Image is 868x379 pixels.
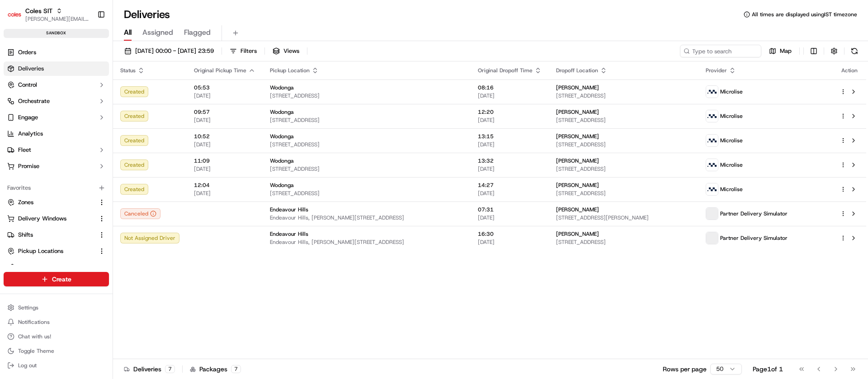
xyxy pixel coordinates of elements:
span: [STREET_ADDRESS] [556,141,691,148]
button: Refresh [848,45,861,57]
span: Microlise [720,88,743,95]
span: Request Logs [18,263,54,271]
span: [DATE] [478,165,542,173]
span: Microlise [720,137,743,144]
span: [STREET_ADDRESS] [556,165,691,173]
a: Orders [4,45,109,60]
img: microlise_logo.jpeg [706,159,718,171]
div: 7 [165,365,175,373]
div: Packages [190,365,241,374]
span: [DATE] 00:00 - [DATE] 23:59 [135,47,214,55]
span: [STREET_ADDRESS] [270,117,463,124]
span: Notifications [18,318,50,326]
button: Orchestrate [4,94,109,108]
span: Orchestrate [18,97,50,105]
span: Wodonga [270,133,294,140]
span: [STREET_ADDRESS] [556,92,691,99]
span: Map [780,47,792,55]
span: [STREET_ADDRESS] [270,141,463,148]
span: 13:15 [478,133,542,140]
span: [STREET_ADDRESS] [270,92,463,99]
span: All [124,27,132,38]
span: 12:04 [194,182,255,189]
a: Analytics [4,126,109,141]
span: [STREET_ADDRESS] [556,190,691,197]
div: Deliveries [124,365,175,374]
span: All times are displayed using IST timezone [752,11,857,18]
div: sandbox [4,29,109,38]
button: Shifts [4,228,109,242]
span: [PERSON_NAME] [556,206,599,213]
span: [DATE] [194,117,255,124]
button: Fleet [4,143,109,157]
span: Pickup Location [270,67,310,74]
span: [PERSON_NAME] [556,84,599,91]
img: microlise_logo.jpeg [706,110,718,122]
span: [PERSON_NAME] [556,230,599,238]
span: 07:31 [478,206,542,213]
span: 05:53 [194,84,255,91]
button: Pickup Locations [4,244,109,258]
span: Delivery Windows [18,215,66,223]
a: Request Logs [7,263,94,271]
span: Chat with us! [18,333,51,340]
img: microlise_logo.jpeg [706,86,718,98]
button: Delivery Windows [4,211,109,226]
span: [PERSON_NAME] [556,182,599,189]
img: Coles SIT [7,7,22,22]
span: Endeavour Hills [270,206,308,213]
span: Analytics [18,130,43,138]
span: 10:52 [194,133,255,140]
span: 09:57 [194,108,255,116]
span: Microlise [720,112,743,120]
button: Toggle Theme [4,345,109,357]
button: Promise [4,159,109,173]
span: Endeavour Hills [270,230,308,238]
button: Chat with us! [4,330,109,343]
span: Coles SIT [25,6,52,15]
div: Canceled [120,208,160,219]
button: Log out [4,359,109,372]
span: Control [18,81,37,89]
button: Filters [226,45,261,57]
button: Settings [4,301,109,314]
span: [DATE] [478,141,542,148]
button: Control [4,78,109,92]
span: 16:30 [478,230,542,238]
span: [DATE] [194,165,255,173]
span: [DATE] [478,190,542,197]
span: [DATE] [194,141,255,148]
span: Filters [241,47,257,55]
a: Delivery Windows [7,215,94,223]
span: [DATE] [194,92,255,99]
span: Promise [18,162,39,170]
input: Type to search [680,45,761,57]
span: Original Dropoff Time [478,67,533,74]
button: Request Logs [4,260,109,275]
span: 11:09 [194,157,255,164]
span: Dropoff Location [556,67,598,74]
span: Log out [18,362,37,369]
span: Create [52,275,71,284]
span: [STREET_ADDRESS][PERSON_NAME] [556,214,691,221]
span: [PERSON_NAME] [556,133,599,140]
span: [STREET_ADDRESS] [556,239,691,246]
span: Wodonga [270,108,294,116]
span: [DATE] [194,190,255,197]
span: Endeavour Hills, [PERSON_NAME][STREET_ADDRESS] [270,214,463,221]
span: 08:16 [478,84,542,91]
button: Coles SITColes SIT[PERSON_NAME][EMAIL_ADDRESS][DOMAIN_NAME] [4,4,94,25]
span: [STREET_ADDRESS] [270,165,463,173]
img: microlise_logo.jpeg [706,183,718,195]
button: [DATE] 00:00 - [DATE] 23:59 [120,45,218,57]
button: Create [4,272,109,286]
div: 7 [231,365,241,373]
span: Pickup Locations [18,247,63,255]
span: Wodonga [270,182,294,189]
div: Favorites [4,181,109,195]
span: Wodonga [270,157,294,164]
span: Toggle Theme [18,347,54,355]
a: Deliveries [4,61,109,76]
button: [PERSON_NAME][EMAIL_ADDRESS][DOMAIN_NAME] [25,15,90,23]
